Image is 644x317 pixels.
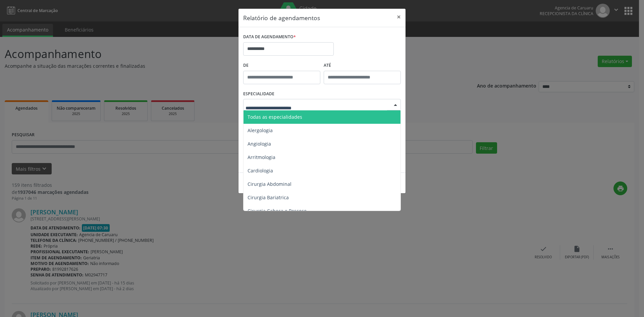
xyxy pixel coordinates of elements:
[243,89,274,99] label: ESPECIALIDADE
[248,154,275,160] span: Arritmologia
[248,167,273,174] span: Cardiologia
[243,60,320,71] label: De
[248,114,302,120] span: Todas as especialidades
[392,9,406,25] button: Close
[248,208,307,214] span: Cirurgia Cabeça e Pescoço
[248,194,289,201] span: Cirurgia Bariatrica
[248,127,273,134] span: Alergologia
[243,13,320,22] h5: Relatório de agendamentos
[248,141,271,147] span: Angiologia
[324,60,401,71] label: ATÉ
[248,181,291,187] span: Cirurgia Abdominal
[243,32,296,42] label: DATA DE AGENDAMENTO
